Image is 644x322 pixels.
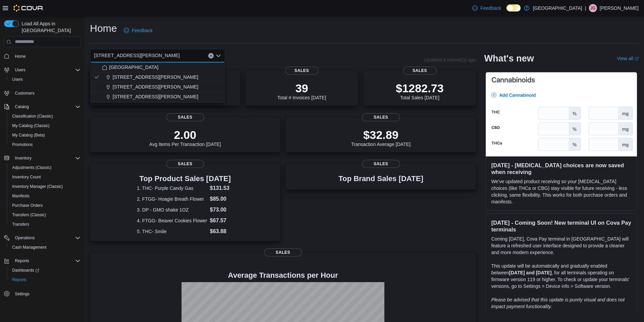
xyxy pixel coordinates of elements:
[1,289,83,298] button: Settings
[113,93,198,100] span: [STREET_ADDRESS][PERSON_NAME]
[9,131,80,139] span: My Catalog (Beta)
[12,66,80,74] span: Users
[7,201,83,210] button: Purchase Orders
[19,20,80,34] span: Load All Apps in [GEOGRAPHIC_DATA]
[12,268,39,273] span: Dashboards
[424,57,476,63] p: Updated 4 minute(s) ago
[15,104,29,109] span: Catalog
[362,160,400,168] span: Sales
[589,4,597,12] div: Jesus Gonzalez
[4,49,80,316] nav: Complex example
[7,130,83,140] button: My Catalog (Beta)
[94,51,180,59] span: [STREET_ADDRESS][PERSON_NAME]
[277,81,326,95] p: 39
[137,185,207,192] dt: 1. THC- Purple Candy Gas
[9,211,80,219] span: Transfers (Classic)
[351,128,411,142] p: $32.89
[208,53,214,58] button: Clear input
[149,128,221,142] p: 2.00
[113,83,198,90] span: [STREET_ADDRESS][PERSON_NAME]
[132,27,152,34] span: Feedback
[113,74,198,80] span: [STREET_ADDRESS][PERSON_NAME]
[9,201,80,209] span: Purchase Orders
[277,81,326,100] div: Total # Invoices [DATE]
[1,233,83,243] button: Operations
[351,128,411,147] div: Transaction Average [DATE]
[12,234,38,242] button: Operations
[12,66,28,74] button: Users
[7,140,83,149] button: Promotions
[9,122,52,130] a: My Catalog (Classic)
[9,112,56,120] a: Classification (Classic)
[12,89,37,97] a: Customers
[7,220,83,229] button: Transfers
[1,88,83,98] button: Customers
[9,192,80,200] span: Manifests
[585,4,586,12] p: |
[210,195,233,203] dd: $85.00
[9,173,44,181] a: Inventory Count
[7,172,83,182] button: Inventory Count
[480,5,501,11] span: Feedback
[216,53,221,58] button: Close list of options
[470,1,504,15] a: Feedback
[9,182,80,191] span: Inventory Manager (Classic)
[149,128,221,147] div: Avg Items Per Transaction [DATE]
[12,289,80,298] span: Settings
[12,52,80,60] span: Home
[12,154,34,162] button: Inventory
[9,131,48,139] a: My Catalog (Beta)
[12,142,33,147] span: Promotions
[109,64,159,71] span: [GEOGRAPHIC_DATA]
[9,164,54,172] a: Adjustments (Classic)
[95,271,471,279] h4: Average Transactions per Hour
[12,52,28,60] a: Home
[12,103,31,111] button: Catalog
[90,82,225,92] button: [STREET_ADDRESS][PERSON_NAME]
[15,67,25,73] span: Users
[121,24,155,37] a: Feedback
[9,220,80,228] span: Transfers
[12,103,80,111] span: Catalog
[210,184,233,192] dd: $131.53
[491,162,631,175] h3: [DATE] - [MEDICAL_DATA] choices are now saved when receiving
[533,4,582,12] p: [GEOGRAPHIC_DATA]
[9,276,80,284] span: Reports
[166,160,204,168] span: Sales
[491,219,631,233] h3: [DATE] - Coming Soon! New terminal UI on Cova Pay terminals
[14,5,44,11] img: Cova
[7,121,83,130] button: My Catalog (Classic)
[1,102,83,112] button: Catalog
[12,234,80,242] span: Operations
[9,243,80,251] span: Cash Management
[12,184,63,189] span: Inventory Manager (Classic)
[9,192,32,200] a: Manifests
[1,256,83,266] button: Reports
[12,193,29,199] span: Manifests
[7,210,83,220] button: Transfers (Classic)
[9,276,29,284] a: Reports
[15,91,34,96] span: Customers
[12,132,45,138] span: My Catalog (Beta)
[635,57,639,61] svg: External link
[12,222,29,227] span: Transfers
[137,175,233,183] h3: Top Product Sales [DATE]
[7,112,83,121] button: Classification (Classic)
[210,217,233,225] dd: $67.57
[210,227,233,236] dd: $63.88
[9,182,66,191] a: Inventory Manager (Classic)
[137,206,207,213] dt: 3. DP - GMO shake 1OZ
[137,228,207,235] dt: 5. THC- Smile
[210,206,233,214] dd: $73.00
[264,248,302,256] span: Sales
[9,220,32,228] a: Transfers
[1,65,83,75] button: Users
[9,122,80,130] span: My Catalog (Classic)
[9,141,35,149] a: Promotions
[90,72,225,82] button: [STREET_ADDRESS][PERSON_NAME]
[491,297,625,309] em: Please be advised that this update is purely visual and does not impact payment functionality.
[9,266,80,274] span: Dashboards
[9,75,25,83] a: Users
[90,63,225,102] div: Choose from the following options
[137,196,207,202] dt: 2. FTGG- Hoagie Breath Flower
